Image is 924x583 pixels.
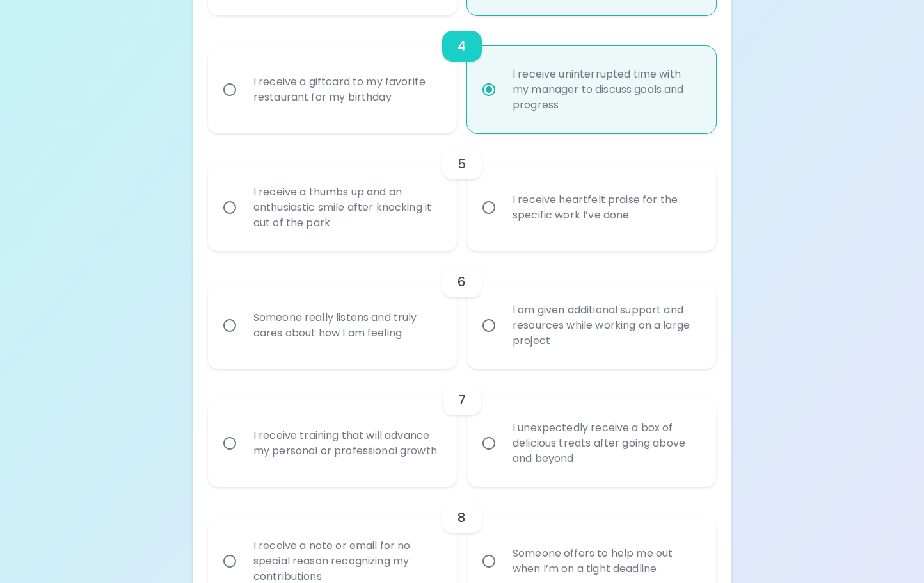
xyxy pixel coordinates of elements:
[208,15,716,133] div: choice-group-check
[502,51,709,128] div: I receive uninterrupted time with my manager to discuss goals and progress
[208,133,716,251] div: choice-group-check
[243,413,450,474] div: I receive training that will advance my personal or professional growth
[458,154,466,174] h6: 5
[502,177,709,238] div: I receive heartfelt praise for the specific work I’ve done
[502,405,709,482] div: I unexpectedly receive a box of delicious treats after going above and beyond
[502,287,709,364] div: I am given additional support and resources while working on a large project
[458,272,466,292] h6: 6
[208,251,716,369] div: choice-group-check
[243,169,450,246] div: I receive a thumbs up and an enthusiastic smile after knocking it out of the park
[458,507,466,528] h6: 8
[243,295,450,356] div: Someone really listens and truly cares about how I am feeling
[458,390,466,410] h6: 7
[458,36,466,56] h6: 4
[208,369,716,487] div: choice-group-check
[243,59,450,120] div: I receive a giftcard to my favorite restaurant for my birthday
